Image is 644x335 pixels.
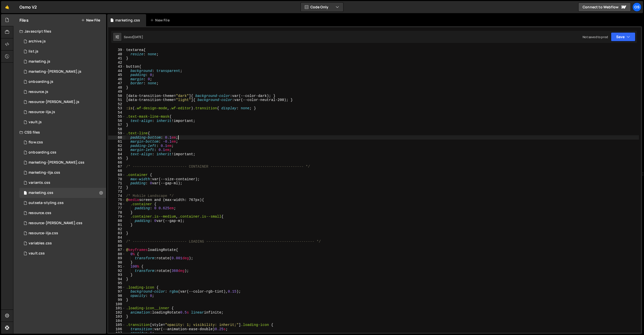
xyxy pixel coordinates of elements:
[108,194,125,198] div: 74
[108,65,125,69] div: 43
[108,323,125,327] div: 105
[108,69,125,73] div: 44
[108,248,125,252] div: 87
[29,59,50,64] div: marketing.js
[108,273,125,277] div: 93
[108,156,125,161] div: 65
[19,46,106,57] div: 16596/45151.js
[29,221,82,225] div: resource-[PERSON_NAME].css
[108,286,125,290] div: 96
[108,211,125,215] div: 78
[29,191,53,195] div: marketing.css
[108,306,125,311] div: 101
[1,1,13,13] a: 🤙
[108,327,125,331] div: 106
[108,311,125,315] div: 102
[108,227,125,231] div: 82
[19,57,106,67] div: 16596/45422.js
[29,150,56,155] div: onboarding.css
[108,240,125,244] div: 85
[108,98,125,102] div: 51
[108,319,125,323] div: 104
[611,32,635,41] button: Save
[108,298,125,302] div: 99
[19,188,106,198] div: 16596/45446.css
[19,238,106,248] div: 16596/45154.css
[108,177,125,182] div: 70
[19,4,37,10] div: Osmo V2
[108,152,125,157] div: 64
[29,241,52,246] div: variables.css
[29,90,48,94] div: resource.js
[108,165,125,169] div: 67
[29,140,43,145] div: flow.css
[108,269,125,273] div: 92
[108,236,125,240] div: 84
[29,69,81,74] div: marketing-[PERSON_NAME].js
[108,186,125,190] div: 72
[301,3,343,12] button: Code Only
[108,94,125,98] div: 50
[108,140,125,144] div: 61
[108,181,125,186] div: 71
[108,294,125,298] div: 98
[108,131,125,136] div: 59
[19,147,106,158] div: 16596/48093.css
[19,137,106,147] div: 16596/47552.css
[108,48,125,52] div: 39
[19,97,106,107] div: 16596/46194.js
[108,61,125,65] div: 42
[108,223,125,227] div: 81
[29,201,64,205] div: outseta-styling.css
[108,106,125,111] div: 53
[108,173,125,177] div: 69
[108,206,125,211] div: 77
[19,208,106,218] div: 16596/46199.css
[13,26,106,36] div: Javascript files
[108,190,125,194] div: 73
[108,290,125,294] div: 97
[108,198,125,202] div: 75
[29,181,50,185] div: variants.css
[108,73,125,77] div: 45
[108,144,125,148] div: 62
[108,56,125,61] div: 41
[115,18,140,23] div: marketing.css
[108,256,125,261] div: 89
[19,248,106,259] div: 16596/45153.css
[108,252,125,256] div: 88
[19,67,106,77] div: 16596/45424.js
[29,120,42,124] div: vault.js
[19,168,106,178] div: 16596/47731.css
[19,158,106,168] div: 16596/46284.css
[632,3,641,12] a: Os
[108,127,125,132] div: 58
[108,119,125,123] div: 56
[108,265,125,269] div: 91
[108,90,125,94] div: 49
[29,80,53,84] div: onboarding.js
[108,244,125,248] div: 86
[29,110,55,114] div: resource-ilja.js
[108,215,125,219] div: 79
[29,39,46,44] div: archive.js
[19,117,106,127] div: 16596/45133.js
[29,170,60,175] div: marketing-ilja.css
[108,77,125,82] div: 46
[19,228,106,238] div: 16596/46198.css
[108,102,125,107] div: 52
[108,86,125,90] div: 48
[19,198,106,208] div: 16596/45156.css
[19,107,106,117] div: 16596/46195.js
[29,231,58,236] div: resource-ilja.css
[583,35,608,39] div: Not saved to prod
[19,77,106,87] div: 16596/48092.js
[108,111,125,115] div: 54
[108,52,125,57] div: 40
[108,302,125,306] div: 100
[108,115,125,119] div: 55
[19,218,106,228] div: 16596/46196.css
[108,123,125,127] div: 57
[19,36,106,46] div: 16596/46210.js
[150,18,171,23] div: New File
